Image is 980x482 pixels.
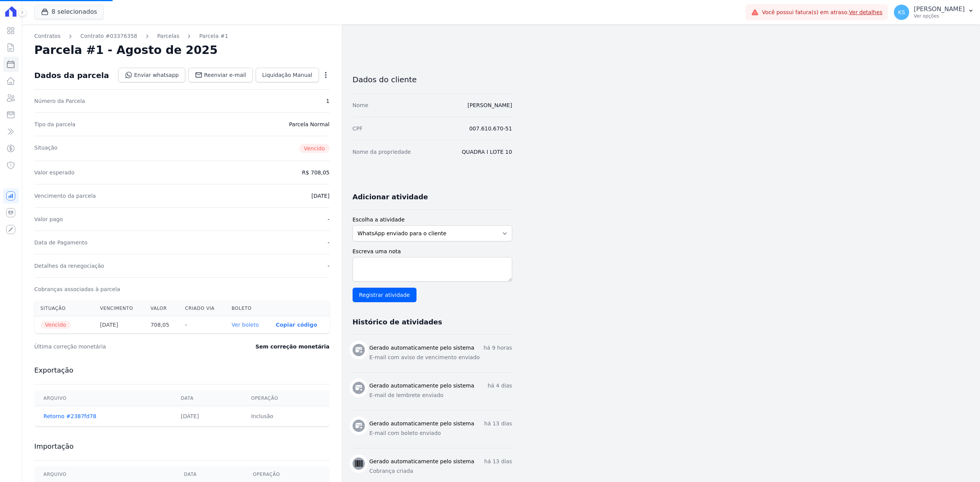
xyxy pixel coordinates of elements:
span: Liquidação Manual [262,71,312,79]
th: Data [171,391,242,406]
h2: Parcela #1 - Agosto de 2025 [34,43,218,57]
p: [PERSON_NAME] [914,5,965,13]
nav: Breadcrumb [34,32,330,40]
a: [PERSON_NAME] [467,102,512,108]
h3: Dados do cliente [353,75,512,84]
th: Criado via [179,301,225,316]
th: [DATE] [94,316,144,334]
dt: Data de Pagamento [34,239,88,246]
dd: - [328,262,330,270]
p: há 13 dias [484,458,512,466]
label: Escreva uma nota [353,248,512,256]
dd: Parcela Normal [289,120,330,128]
dt: Nome da propriedade [353,148,411,156]
dt: Tipo da parcela [34,120,76,128]
label: Escolha a atividade [353,216,512,224]
a: Contratos [34,32,60,40]
th: Arquivo [34,391,172,406]
span: Você possui fatura(s) em atraso. [762,8,882,16]
span: Vencido [41,321,71,329]
button: Copiar código [276,322,317,328]
td: [DATE] [171,406,242,427]
p: Cobrança criada [369,467,512,475]
th: Valor [144,301,179,316]
button: 8 selecionados [34,5,104,19]
a: Contrato #03376358 [80,32,137,40]
h3: Adicionar atividade [353,192,428,202]
th: 708,05 [144,316,179,334]
dd: [DATE] [311,192,329,200]
dd: - [328,239,330,246]
h3: Gerado automaticamente pelo sistema [369,420,474,428]
dt: Detalhes da renegociação [34,262,105,270]
h3: Gerado automaticamente pelo sistema [369,344,474,352]
th: Situação [34,301,94,316]
dd: 1 [326,97,330,105]
span: Vencido [299,144,330,153]
h3: Histórico de atividades [353,318,442,327]
p: E-mail com boleto enviado [369,429,512,437]
p: há 9 horas [483,344,512,352]
span: Reenviar e-mail [204,71,246,79]
a: Reenviar e-mail [188,68,253,82]
span: KS [898,10,905,15]
dd: Sem correção monetária [255,343,329,350]
input: Registrar atividade [353,288,416,302]
p: Ver opções [914,13,965,19]
dt: Número da Parcela [34,97,85,105]
h3: Gerado automaticamente pelo sistema [369,382,474,390]
button: KS [PERSON_NAME] Ver opções [888,2,980,23]
dd: QUADRA I LOTE 10 [462,148,512,156]
th: - [179,316,225,334]
dt: Última correção monetária [34,343,209,350]
p: há 13 dias [484,420,512,428]
a: Enviar whatsapp [118,68,185,82]
a: Parcela #1 [199,32,228,40]
th: Operação [242,391,330,406]
p: há 4 dias [488,382,512,390]
h3: Exportação [34,366,330,375]
h3: Importação [34,442,330,451]
p: E-mail com aviso de vencimento enviado [369,353,512,361]
dt: Valor esperado [34,169,75,176]
dt: Situação [34,144,58,153]
h3: Gerado automaticamente pelo sistema [369,458,474,466]
div: Dados da parcela [34,71,109,80]
dd: 007.610.670-51 [469,125,512,132]
dt: CPF [353,125,363,132]
a: Liquidação Manual [256,68,319,82]
th: Vencimento [94,301,144,316]
dt: Vencimento da parcela [34,192,96,200]
a: Ver boleto [232,322,259,328]
a: Ver detalhes [849,9,883,15]
dt: Nome [353,101,368,109]
dt: Valor pago [34,215,63,223]
dt: Cobranças associadas à parcela [34,285,120,293]
a: Retorno #2387fd78 [44,413,96,419]
p: E-mail de lembrete enviado [369,391,512,399]
dd: R$ 708,05 [302,169,330,176]
dd: - [328,215,330,223]
th: Boleto [225,301,269,316]
a: Parcelas [157,32,180,40]
td: Inclusão [242,406,330,427]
